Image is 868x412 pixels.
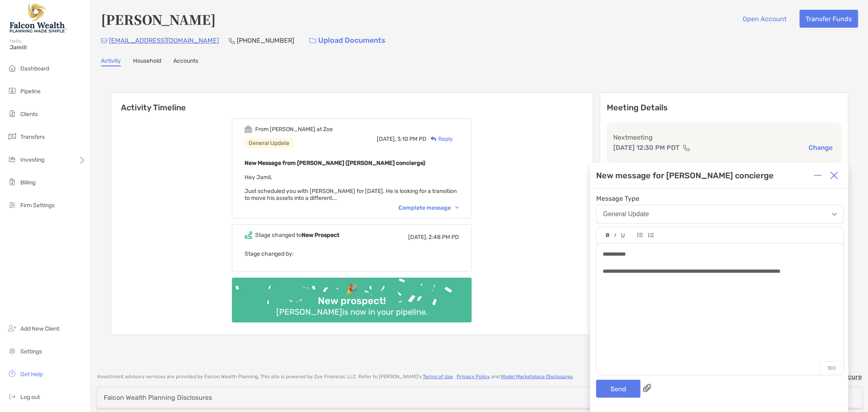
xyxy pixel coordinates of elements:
[101,57,121,66] a: Activity
[101,10,216,28] h4: [PERSON_NAME]
[607,103,842,113] p: Meeting Details
[245,249,459,259] p: Stage changed by:
[20,371,43,378] span: Get Help
[273,307,431,317] div: [PERSON_NAME] is now in your pipeline.
[7,346,17,356] img: settings icon
[237,35,294,46] p: [PHONE_NUMBER]
[683,145,690,151] img: communication type
[309,38,316,44] img: button icon
[621,233,625,238] img: Editor control icon
[737,10,793,28] button: Open Account
[20,179,35,186] span: Billing
[7,392,17,401] img: logout icon
[7,369,17,379] img: get-help icon
[245,174,457,202] span: Hey Jamil, Just scheduled you with [PERSON_NAME] for [DATE]. He is looking for a transition to mo...
[408,234,427,241] span: [DATE],
[7,109,17,118] img: clients icon
[7,154,17,164] img: investing icon
[20,394,40,401] span: Log out
[109,35,219,46] p: [EMAIL_ADDRESS][DOMAIN_NAME]
[245,138,293,148] div: General Update
[429,234,459,241] span: 2:48 PM PD
[643,384,651,392] img: paperclip attachments
[245,160,425,167] b: New Message from [PERSON_NAME] ([PERSON_NAME] concierge)
[596,195,844,202] span: Message Type
[302,232,339,239] b: New Prospect
[229,37,235,44] img: Phone Icon
[315,295,389,307] div: New prospect!
[20,88,41,95] span: Pipeline
[20,202,55,209] span: Firm Settings
[7,86,17,96] img: pipeline icon
[101,38,107,43] img: Email Icon
[20,325,59,332] span: Add New Client
[637,233,643,237] img: Editor control icon
[173,57,198,66] a: Accounts
[255,232,339,239] div: Stage changed to
[245,231,252,239] img: Event icon
[455,206,459,209] img: Chevron icon
[20,111,38,118] span: Clients
[603,210,649,218] div: General Update
[613,132,835,142] p: Next meeting
[20,348,42,355] span: Settings
[426,135,453,143] div: Reply
[7,131,17,141] img: transfers icon
[423,374,453,379] a: Terms of Use
[377,136,396,142] span: [DATE],
[830,171,838,180] img: Close
[343,283,361,295] div: 🎉
[606,233,610,237] img: Editor control icon
[820,361,844,375] p: 100
[245,125,252,133] img: Event icon
[596,171,774,180] div: New message for [PERSON_NAME] concierge
[255,126,333,133] div: From [PERSON_NAME] at Zoe
[20,65,49,72] span: Dashboard
[10,3,67,33] img: Falcon Wealth Planning Logo
[832,213,837,216] img: Open dropdown arrow
[111,93,593,112] h6: Activity Timeline
[614,233,616,237] img: Editor control icon
[10,44,86,51] span: Jamil!
[133,57,161,66] a: Household
[20,156,44,163] span: Investing
[596,205,844,224] button: General Update
[7,323,17,333] img: add_new_client icon
[7,63,17,73] img: dashboard icon
[20,134,45,140] span: Transfers
[648,233,654,238] img: Editor control icon
[104,394,212,401] div: Falcon Wealth Planning Disclosures
[596,380,641,398] button: Send
[7,200,17,210] img: firm-settings icon
[398,204,459,211] div: Complete message
[97,374,574,380] p: Investment advisory services are provided by Falcon Wealth Planning . This site is powered by Zoe...
[613,142,680,153] p: [DATE] 12:30 PM PDT
[800,10,858,28] button: Transfer Funds
[501,374,573,379] a: Model Marketplace Disclosures
[304,32,391,49] a: Upload Documents
[457,374,490,379] a: Privacy Policy
[814,171,822,180] img: Expand or collapse
[397,136,426,142] span: 3:10 PM PD
[806,143,835,152] button: Change
[7,177,17,187] img: billing icon
[431,136,437,142] img: Reply icon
